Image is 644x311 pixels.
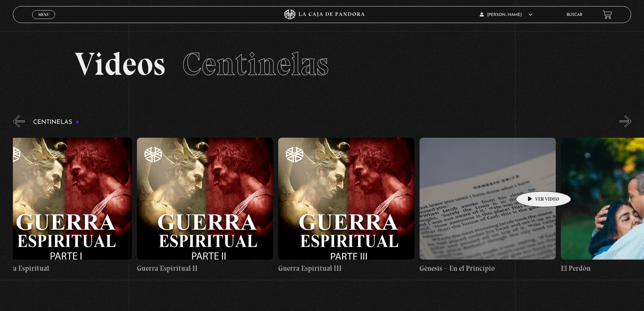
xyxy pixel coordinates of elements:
[603,10,612,19] a: View your shopping cart
[75,48,569,80] h2: Videos
[36,18,52,23] span: Cerrar
[420,132,556,279] a: Génesis – En el Principio
[278,132,414,279] a: Guerra Espiritual III
[137,263,273,274] h4: Guerra Espiritual II
[278,263,414,274] h4: Guerra Espiritual III
[13,115,25,127] button: Previous
[137,132,273,279] a: Guerra Espiritual II
[567,13,582,17] a: Buscar
[33,119,79,126] h3: Centinelas
[480,13,532,17] span: [PERSON_NAME]
[620,115,631,127] button: Next
[420,263,556,274] h4: Génesis – En el Principio
[182,45,329,83] span: Centinelas
[38,13,49,17] span: Menu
